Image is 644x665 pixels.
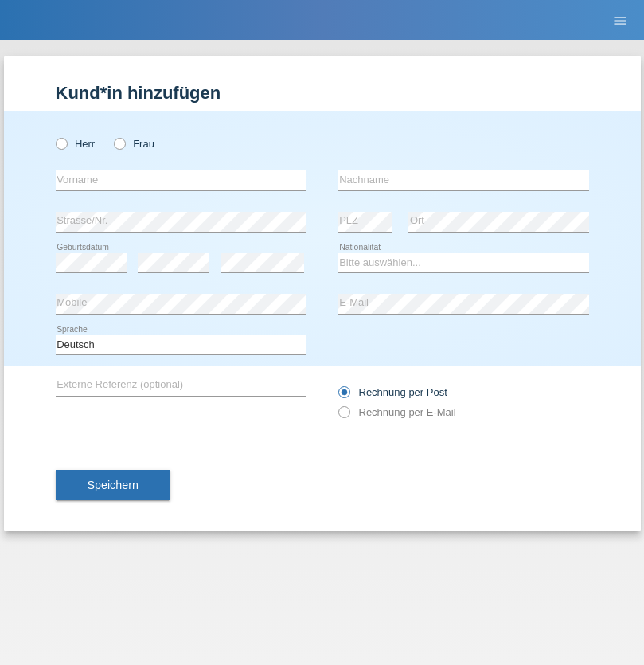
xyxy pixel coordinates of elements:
h1: Kund*in hinzufügen [56,83,589,103]
label: Rechnung per Post [338,386,447,398]
button: Speichern [56,470,170,500]
label: Rechnung per E-Mail [338,406,456,418]
span: Speichern [88,479,139,491]
input: Rechnung per Post [338,386,349,406]
input: Frau [114,138,124,148]
label: Herr [56,138,96,150]
label: Frau [114,138,154,150]
input: Rechnung per E-Mail [338,406,349,426]
input: Herr [56,138,66,148]
i: menu [612,13,628,29]
a: menu [604,15,636,25]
